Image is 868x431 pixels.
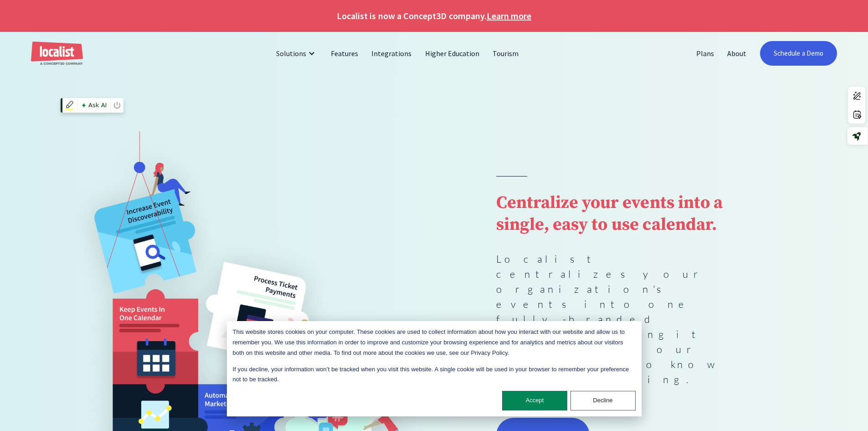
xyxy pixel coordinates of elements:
a: Learn more [487,9,531,23]
a: About [721,42,753,64]
a: Schedule a Demo [760,41,837,66]
a: home [31,42,83,66]
a: Plans [690,42,721,64]
p: This website stores cookies on your computer. These cookies are used to collect information about... [233,327,636,358]
a: Features [324,42,365,64]
div: Cookie banner [227,321,642,416]
strong: Centralize your events into a single, easy to use calendar. [496,192,723,236]
p: Localist centralizes your organization's events into one fully-branded calendar, making it easier... [496,251,744,387]
div: Solutions [276,48,306,59]
a: Integrations [365,42,418,64]
p: If you decline, your information won’t be tracked when you visit this website. A single cookie wi... [233,364,636,385]
button: Decline [570,391,636,410]
a: Tourism [486,42,525,64]
a: Higher Education [419,42,487,64]
div: Solutions [269,42,324,64]
span: Ask AI [79,99,108,111]
button: Accept [502,391,567,410]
